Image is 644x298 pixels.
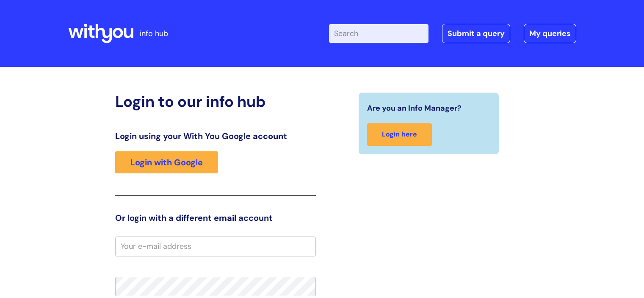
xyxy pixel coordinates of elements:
[367,123,432,146] a: Login here
[524,24,576,43] a: My queries
[115,151,218,173] a: Login with Google
[140,27,168,40] p: info hub
[115,131,316,141] h3: Login using your With You Google account
[115,213,316,223] h3: Or login with a different email account
[115,237,316,256] input: Your e-mail address
[367,101,462,115] span: Are you an Info Manager?
[442,24,510,43] a: Submit a query
[115,92,316,111] h2: Login to our info hub
[329,24,428,43] input: Search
